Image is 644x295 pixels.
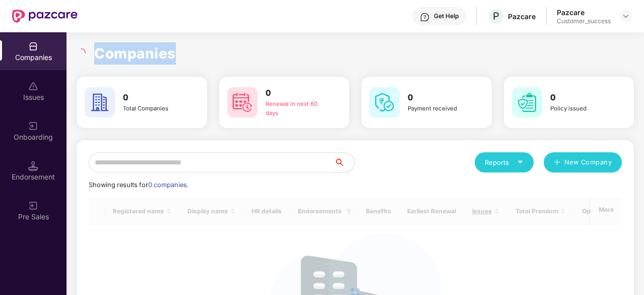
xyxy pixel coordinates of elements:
[420,12,430,22] img: svg+xml;base64,PHN2ZyBpZD0iSGVscC0zMngzMiIgeG1sbnM9Imh0dHA6Ly93d3cudzMub3JnLzIwMDAvc3ZnIiB3aWR0aD...
[266,87,329,100] h3: 0
[434,12,459,20] div: Get Help
[28,201,38,211] img: svg+xml;base64,PHN2ZyB3aWR0aD0iMjAiIGhlaWdodD0iMjAiIHZpZXdCb3g9IjAgMCAyMCAyMCIgZmlsbD0ibm9uZSIgeG...
[148,181,188,189] span: 0 companies.
[28,41,38,51] img: svg+xml;base64,PHN2ZyBpZD0iQ29tcGFuaWVzIiB4bWxucz0iaHR0cDovL3d3dy53My5vcmcvMjAwMC9zdmciIHdpZHRoPS...
[334,158,354,166] span: search
[557,17,611,25] div: Customer_success
[369,87,400,117] img: svg+xml;base64,PHN2ZyB4bWxucz0iaHR0cDovL3d3dy53My5vcmcvMjAwMC9zdmciIHdpZHRoPSI2MCIgaGVpZ2h0PSI2MC...
[517,159,524,165] span: caret-down
[89,181,188,189] span: Showing results for
[28,121,38,131] img: svg+xml;base64,PHN2ZyB3aWR0aD0iMjAiIGhlaWdodD0iMjAiIHZpZXdCb3g9IjAgMCAyMCAyMCIgZmlsbD0ibm9uZSIgeG...
[408,104,471,113] div: Payment received
[75,46,87,59] span: loading
[564,157,612,167] span: New Company
[512,87,542,117] img: svg+xml;base64,PHN2ZyB4bWxucz0iaHR0cDovL3d3dy53My5vcmcvMjAwMC9zdmciIHdpZHRoPSI2MCIgaGVpZ2h0PSI2MC...
[28,161,38,171] img: svg+xml;base64,PHN2ZyB3aWR0aD0iMTQuNSIgaGVpZ2h0PSIxNC41IiB2aWV3Qm94PSIwIDAgMTYgMTYiIGZpbGw9Im5vbm...
[123,104,186,113] div: Total Companies
[85,87,115,117] img: svg+xml;base64,PHN2ZyB4bWxucz0iaHR0cDovL3d3dy53My5vcmcvMjAwMC9zdmciIHdpZHRoPSI2MCIgaGVpZ2h0PSI2MC...
[544,152,622,172] button: plusNew Company
[408,91,471,104] h3: 0
[550,91,613,104] h3: 0
[550,104,613,113] div: Policy issued
[12,10,78,23] img: New Pazcare Logo
[493,10,499,22] span: P
[622,12,630,20] img: svg+xml;base64,PHN2ZyBpZD0iRHJvcGRvd24tMzJ4MzIiIHhtbG5zPSJodHRwOi8vd3d3LnczLm9yZy8yMDAwL3N2ZyIgd2...
[557,8,611,17] div: Pazcare
[508,12,536,21] div: Pazcare
[227,87,257,117] img: svg+xml;base64,PHN2ZyB4bWxucz0iaHR0cDovL3d3dy53My5vcmcvMjAwMC9zdmciIHdpZHRoPSI2MCIgaGVpZ2h0PSI2MC...
[334,152,355,172] button: search
[485,157,524,167] div: Reports
[28,81,38,91] img: svg+xml;base64,PHN2ZyBpZD0iSXNzdWVzX2Rpc2FibGVkIiB4bWxucz0iaHR0cDovL3d3dy53My5vcmcvMjAwMC9zdmciIH...
[94,42,176,65] h1: Companies
[554,159,560,167] span: plus
[123,91,186,104] h3: 0
[266,100,329,118] div: Renewal in next 60 days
